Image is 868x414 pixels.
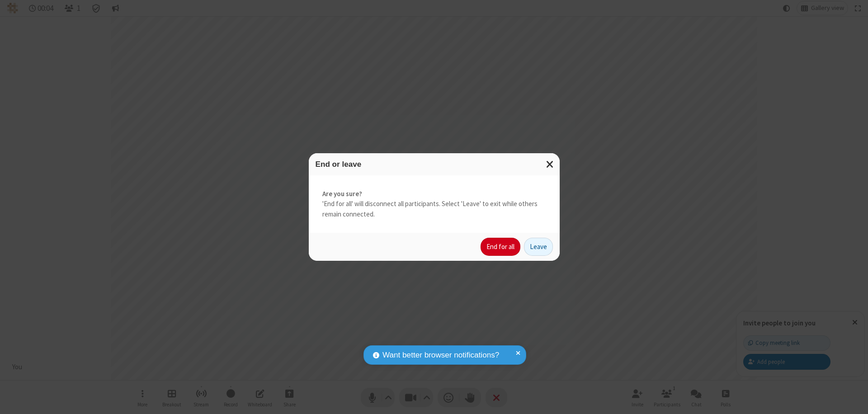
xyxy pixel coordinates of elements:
div: 'End for all' will disconnect all participants. Select 'Leave' to exit while others remain connec... [309,175,560,233]
strong: Are you sure? [322,189,546,199]
h3: End or leave [316,160,553,169]
span: Want better browser notifications? [382,349,499,361]
button: Close modal [541,153,560,175]
button: Leave [524,238,553,256]
button: End for all [481,238,520,256]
